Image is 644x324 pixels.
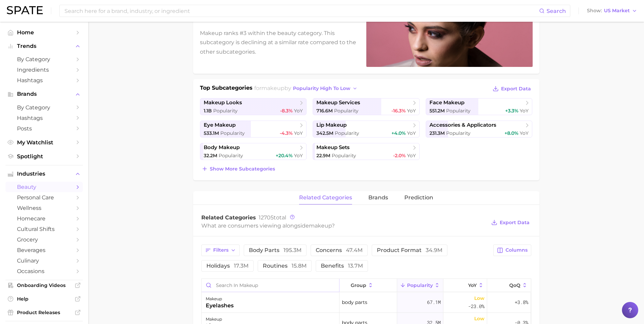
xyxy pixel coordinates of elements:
[426,121,533,138] a: accessories & applicators231.3m Popularity+8.0% YoY
[5,89,83,99] button: Brands
[426,98,533,115] a: face makeup551.2m Popularity+3.3% YoY
[446,130,471,136] span: Popularity
[5,65,83,75] a: Ingredients
[292,263,307,269] span: 15.8m
[505,247,528,253] span: Columns
[368,195,388,201] span: brands
[5,294,83,304] a: Help
[429,108,445,114] span: 551.2m
[604,9,630,13] span: US Market
[5,54,83,65] a: by Category
[17,43,71,49] span: Trends
[5,213,83,224] a: homecare
[404,195,433,201] span: Prediction
[335,130,359,136] span: Popularity
[313,121,420,138] a: lip makeup342.5m Popularity+4.0% YoY
[220,130,245,136] span: Popularity
[5,307,83,318] a: Product Releases
[204,144,240,151] span: body makeup
[17,247,71,253] span: beverages
[204,122,236,128] span: eye makeup
[254,85,360,91] span: for by
[200,84,253,94] h1: Top Subcategories
[5,169,83,179] button: Industries
[17,139,71,146] span: My Watchlist
[391,108,406,114] span: -16.3%
[316,248,363,253] span: concerns
[334,108,358,114] span: Popularity
[219,152,243,159] span: Popularity
[520,130,529,136] span: YoY
[17,115,71,121] span: Hashtags
[5,27,83,38] a: Home
[291,84,360,93] button: popularity high to low
[200,143,307,160] a: body makeup32.2m Popularity+20.4% YoY
[468,302,484,310] span: -23.0%
[316,144,350,151] span: makeup sets
[17,184,71,190] span: beauty
[210,166,275,172] span: Show more subcategories
[407,283,433,288] span: Popularity
[5,255,83,266] a: culinary
[342,298,367,306] span: body parts
[64,5,539,17] input: Search here for a brand, industry, or ingredient
[316,130,333,136] span: 342.5m
[429,130,445,136] span: 231.3m
[17,171,71,177] span: Industries
[206,315,222,323] div: makeup
[17,236,71,243] span: grocery
[321,263,363,269] span: benefits
[393,152,406,159] span: -2.0%
[429,100,464,106] span: face makeup
[5,137,83,148] a: My Watchlist
[204,152,217,159] span: 32.2m
[490,218,531,227] button: Export Data
[585,6,639,15] button: ShowUS Market
[5,245,83,255] a: beverages
[17,282,71,288] span: Onboarding Videos
[17,309,71,316] span: Product Releases
[201,245,240,256] button: Filters
[493,245,531,256] button: Columns
[443,279,487,292] button: YoY
[299,195,352,201] span: related categories
[204,100,242,106] span: makeup looks
[280,108,293,114] span: -8.3%
[261,85,284,91] span: makeup
[505,108,518,114] span: +3.3%
[316,100,360,106] span: makeup services
[249,248,301,253] span: body parts
[509,283,520,288] span: QoQ
[17,125,71,132] span: Posts
[313,143,420,160] a: makeup sets22.9m Popularity-2.0% YoY
[348,263,363,269] span: 13.7m
[547,8,566,14] span: Search
[309,222,332,229] span: makeup
[468,283,477,288] span: YoY
[351,283,366,288] span: group
[5,41,83,51] button: Trends
[515,298,528,306] span: +3.8%
[213,108,238,114] span: Popularity
[206,295,234,303] div: makeup
[17,67,71,73] span: Ingredients
[313,98,420,115] a: makeup services716.6m Popularity-16.3% YoY
[283,247,301,253] span: 195.3m
[7,6,43,14] img: SPATE
[17,56,71,62] span: by Category
[316,108,333,114] span: 716.6m
[426,247,442,253] span: 34.9m
[474,314,484,323] span: Low
[346,247,363,253] span: 47.4m
[17,215,71,222] span: homecare
[200,29,358,56] p: Makeup ranks #3 within the beauty category. This subcategory is declining at a similar rate compa...
[339,279,397,292] button: group
[204,108,212,114] span: 1.1b
[294,108,303,114] span: YoY
[427,298,441,306] span: 67.1m
[391,130,406,136] span: +4.0%
[280,130,293,136] span: -4.3%
[201,221,486,230] div: What are consumers viewing alongside ?
[501,86,531,92] span: Export Data
[259,214,274,221] span: 12705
